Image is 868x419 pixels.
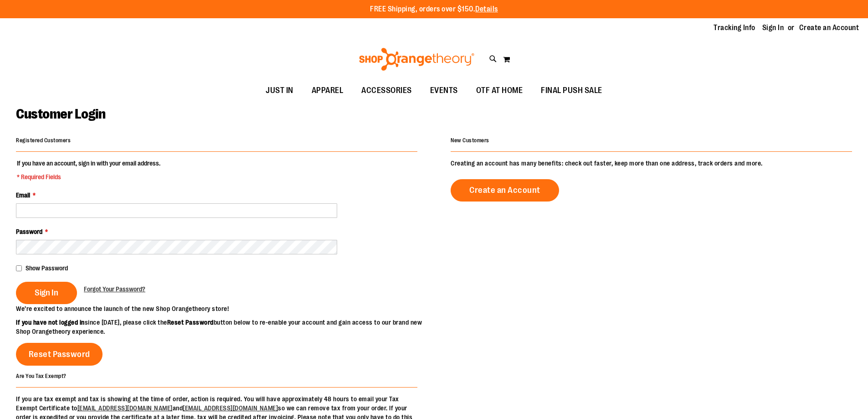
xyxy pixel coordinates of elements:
[16,159,161,181] legend: If you have an account, sign in with your email address.
[16,343,103,366] a: Reset Password
[16,106,105,122] span: Customer Login
[370,4,498,15] p: FREE Shipping, orders over $150.
[312,80,344,101] span: APPAREL
[469,185,540,195] span: Create an Account
[183,404,278,412] a: [EMAIL_ADDRESS][DOMAIN_NAME]
[16,319,85,326] strong: If you have not logged in
[16,372,67,379] strong: Are You Tax Exempt?
[430,80,458,101] span: EVENTS
[475,5,498,13] a: Details
[358,48,476,71] img: Shop Orangetheory
[541,80,602,101] span: FINAL PUSH SALE
[532,80,611,101] a: FINAL PUSH SALE
[84,285,145,294] a: Forgot Your Password?
[361,80,412,101] span: ACCESSORIES
[84,285,145,293] span: Forgot Your Password?
[26,264,68,272] span: Show Password
[303,80,353,101] a: APPAREL
[16,137,71,144] strong: Registered Customers
[762,23,784,33] a: Sign In
[16,191,30,199] span: Email
[714,23,755,33] a: Tracking Info
[352,80,421,101] a: ACCESSORIES
[16,282,77,304] button: Sign In
[17,172,160,181] span: * Required Fields
[35,288,58,298] span: Sign In
[799,23,859,33] a: Create an Account
[266,80,293,101] span: JUST IN
[451,179,559,202] a: Create an Account
[16,228,42,235] span: Password
[467,80,532,101] a: OTF AT HOME
[451,159,852,168] p: Creating an account has many benefits: check out faster, keep more than one address, track orders...
[167,319,214,326] strong: Reset Password
[451,137,489,144] strong: New Customers
[16,304,434,313] p: We’re excited to announce the launch of the new Shop Orangetheory store!
[77,404,173,412] a: [EMAIL_ADDRESS][DOMAIN_NAME]
[421,80,467,101] a: EVENTS
[29,349,90,359] span: Reset Password
[476,80,523,101] span: OTF AT HOME
[257,80,303,101] a: JUST IN
[16,318,434,336] p: since [DATE], please click the button below to re-enable your account and gain access to our bran...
